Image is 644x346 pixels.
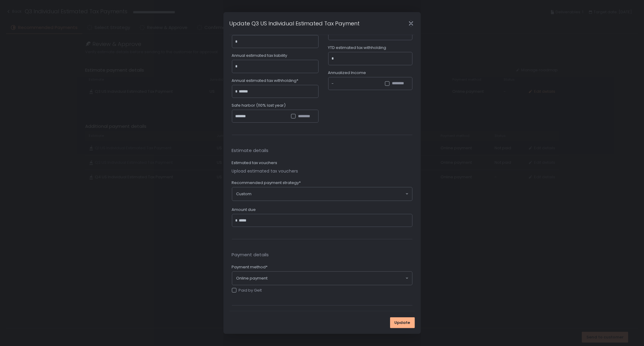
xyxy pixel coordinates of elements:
span: Annual estimated tax liability [232,53,287,58]
div: Search for option [232,187,412,201]
button: Upload estimated tax vouchers [232,168,298,174]
div: Search for option [232,272,412,285]
span: Annualized Income [328,70,366,76]
span: Estimate details [232,147,412,154]
span: Custom [236,191,252,197]
span: Safe harbor (110% last year) [232,103,286,108]
h1: Update Q3 US Individual Estimated Tax Payment [229,19,360,27]
span: Payment method* [232,264,268,270]
span: Annual estimated tax withholding* [232,78,299,83]
span: YTD estimated tax withholding [328,45,386,50]
span: Payment details [232,251,412,258]
span: Online payment [236,276,268,281]
span: Amount due [232,207,256,212]
div: Close [402,20,421,27]
div: - [332,81,334,87]
input: Search for option [252,191,405,197]
span: Recommended payment strategy* [232,180,301,186]
input: Search for option [268,275,405,281]
button: Update [390,317,415,328]
label: Estimated tax vouchers [232,160,277,166]
span: Update [395,320,410,325]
